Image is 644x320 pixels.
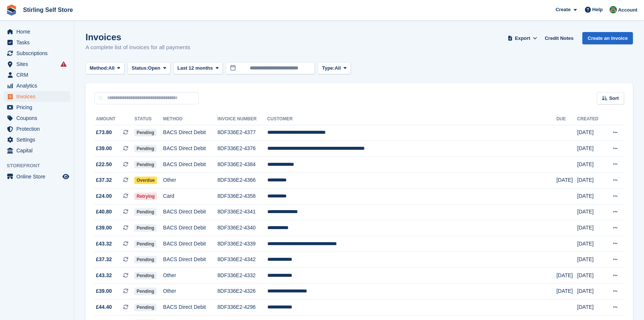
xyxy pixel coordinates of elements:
td: Other [163,268,218,284]
th: Amount [94,113,134,125]
a: Create an Invoice [582,32,633,44]
span: £24.00 [96,192,112,200]
span: £39.00 [96,145,112,152]
p: A complete list of invoices for all payments [86,43,190,52]
span: Retrying [134,193,157,200]
button: Type: All [318,62,351,75]
span: Pending [134,208,156,216]
span: Account [618,6,637,14]
span: Sites [16,59,61,69]
td: [DATE] [577,283,604,300]
th: Customer [267,113,557,125]
a: menu [4,37,70,48]
a: menu [4,134,70,145]
th: Method [163,113,218,125]
i: Smart entry sync failures have occurred [61,61,67,67]
a: menu [4,124,70,134]
th: Invoice Number [218,113,267,125]
span: Pricing [16,102,61,113]
span: Capital [16,145,61,156]
td: 8DF336E2-4340 [218,220,267,236]
td: 8DF336E2-4332 [218,268,267,284]
button: Export [506,32,539,44]
span: £39.00 [96,287,112,295]
a: Preview store [61,172,70,181]
span: £44.40 [96,303,112,311]
td: 8DF336E2-4296 [218,300,267,316]
td: 8DF336E2-4326 [218,283,267,300]
a: menu [4,70,70,80]
span: Pending [134,304,156,311]
span: Protection [16,124,61,134]
td: Card [163,188,218,205]
span: £43.32 [96,272,112,279]
a: menu [4,102,70,113]
td: 8DF336E2-4339 [218,236,267,252]
span: Subscriptions [16,48,61,58]
span: Pending [134,288,156,295]
span: Open [148,64,160,72]
a: Stirling Self Store [20,4,76,16]
span: Pending [134,161,156,168]
button: Status: Open [128,62,170,75]
span: All [109,64,115,72]
span: Analytics [16,80,61,91]
span: All [335,64,341,72]
td: 8DF336E2-4377 [218,125,267,141]
td: BACS Direct Debit [163,252,218,268]
td: 8DF336E2-4342 [218,252,267,268]
a: menu [4,48,70,58]
span: Settings [16,134,61,145]
span: Pending [134,256,156,263]
span: £43.32 [96,240,112,248]
span: Status: [132,64,148,72]
span: Create [556,6,570,13]
th: Due [556,113,577,125]
a: menu [4,80,70,91]
span: £40.80 [96,208,112,216]
td: 8DF336E2-4341 [218,204,267,220]
span: Pending [134,145,156,152]
span: Method: [90,64,109,72]
td: 8DF336E2-4358 [218,188,267,205]
button: Method: All [86,62,125,75]
span: Type: [322,64,335,72]
td: [DATE] [556,268,577,284]
td: [DATE] [556,172,577,188]
span: Pending [134,129,156,136]
span: Coupons [16,113,61,123]
span: Pending [134,272,156,279]
td: Other [163,172,218,188]
img: Lucy [609,6,617,13]
a: menu [4,91,70,102]
span: £73.80 [96,129,112,136]
th: Created [577,113,604,125]
td: [DATE] [577,125,604,141]
span: Tasks [16,37,61,48]
td: [DATE] [577,236,604,252]
td: [DATE] [556,283,577,300]
a: menu [4,171,70,182]
a: menu [4,26,70,37]
span: Home [16,26,61,37]
span: Last 12 months [177,64,213,72]
td: [DATE] [577,252,604,268]
span: Help [592,6,603,13]
span: CRM [16,70,61,80]
td: [DATE] [577,172,604,188]
h1: Invoices [86,32,190,42]
a: menu [4,59,70,69]
td: [DATE] [577,188,604,205]
span: £22.50 [96,161,112,168]
td: BACS Direct Debit [163,220,218,236]
td: [DATE] [577,156,604,172]
td: BACS Direct Debit [163,204,218,220]
span: £37.32 [96,256,112,263]
span: £39.00 [96,224,112,232]
span: Sort [609,95,619,102]
td: [DATE] [577,300,604,316]
td: 8DF336E2-4366 [218,172,267,188]
td: 8DF336E2-4384 [218,156,267,172]
td: [DATE] [577,220,604,236]
a: Credit Notes [542,32,576,44]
